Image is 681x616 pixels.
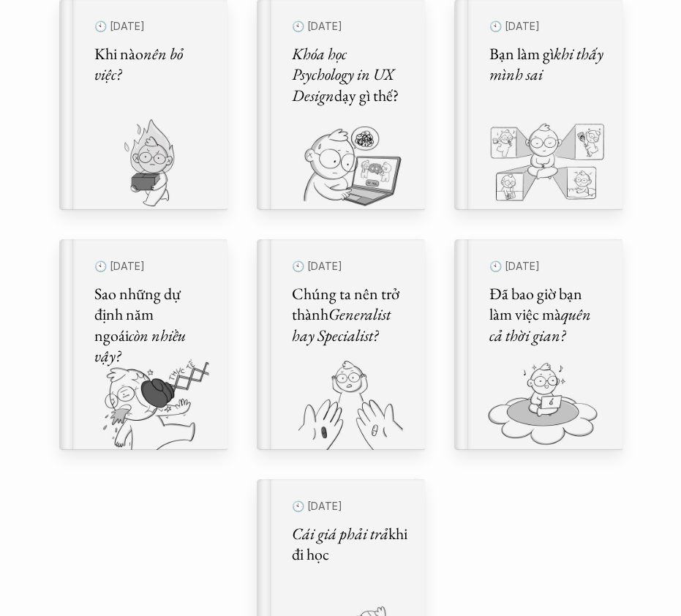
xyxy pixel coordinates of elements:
em: Generalist hay Specialist? [292,304,394,346]
p: 🕙 [DATE] [292,17,407,37]
em: còn nhiều vậy? [94,325,189,367]
a: 🕙 [DATE]Đã bao giờ bạn làm việc màquên cả thời gian? [454,239,622,450]
a: 🕙 [DATE]Sao những dự định năm ngoáicòn nhiều vậy? [59,239,227,450]
h5: Sao những dự định năm ngoái [94,284,210,367]
p: 🕙 [DATE] [489,17,605,37]
h5: dạy gì thế? [292,44,407,107]
em: Cái giá phải trả [292,523,388,544]
em: khi thấy mình sai [489,43,606,86]
a: 🕙 [DATE]Chúng ta nên trở thànhGeneralist hay Specialist? [257,239,425,450]
em: nên bỏ việc? [94,43,186,86]
h5: Bạn làm gì [489,44,605,86]
p: 🕙 [DATE] [94,257,210,277]
h5: Đã bao giờ bạn làm việc mà [489,284,605,347]
p: 🕙 [DATE] [292,257,407,277]
em: Khóa học Psychology in UX Design [292,43,397,106]
p: 🕙 [DATE] [94,17,210,37]
h5: khi đi học [292,524,407,566]
h5: Chúng ta nên trở thành [292,284,407,347]
em: quên cả thời gian? [489,304,594,346]
p: 🕙 [DATE] [489,257,605,277]
p: 🕙 [DATE] [292,497,407,517]
h5: Khi nào [94,44,210,86]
